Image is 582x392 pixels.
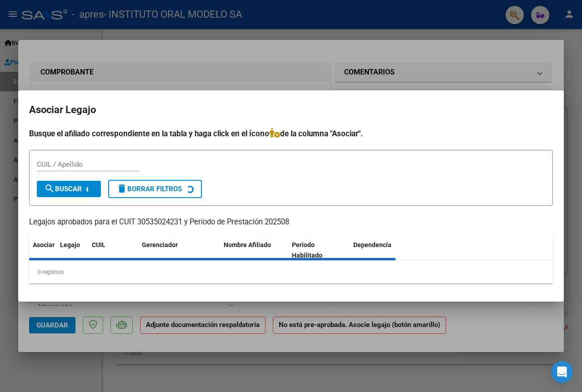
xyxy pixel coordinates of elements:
button: Buscar [37,181,101,197]
datatable-header-cell: Asociar [29,235,56,265]
button: Borrar Filtros [108,180,202,198]
p: Legajos aprobados para el CUIT 30535024231 y Período de Prestación 202508 [29,217,553,228]
div: 0 registros [29,261,553,283]
span: CUIL [92,241,105,248]
datatable-header-cell: Gerenciador [138,235,220,265]
span: Dependencia [353,241,391,248]
datatable-header-cell: Nombre Afiliado [220,235,288,265]
h4: Busque el afiliado correspondiente en la tabla y haga click en el ícono de la columna "Asociar". [29,128,553,139]
span: Borrar Filtros [116,185,182,193]
span: Asociar [33,241,55,248]
span: Gerenciador [142,241,178,248]
span: Buscar [44,185,82,193]
div: Open Intercom Messenger [551,361,573,383]
span: Nombre Afiliado [224,241,271,248]
datatable-header-cell: Legajo [56,235,88,265]
datatable-header-cell: CUIL [88,235,138,265]
datatable-header-cell: Periodo Habilitado [288,235,350,265]
datatable-header-cell: Dependencia [350,235,418,265]
span: Legajo [60,241,80,248]
h2: Asociar Legajo [29,101,553,119]
span: Periodo Habilitado [292,241,322,259]
mat-icon: search [44,183,55,194]
mat-icon: delete [116,183,127,194]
